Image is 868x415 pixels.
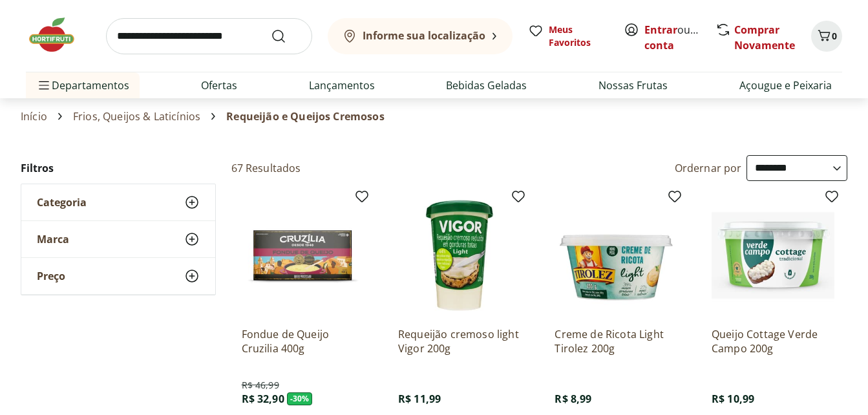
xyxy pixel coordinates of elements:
span: Meus Favoritos [549,23,608,49]
h2: Filtros [21,155,216,181]
img: Creme de Ricota Light Tirolez 200g [555,194,677,317]
img: Requeijão cremoso light Vigor 200g [398,194,521,317]
a: Frios, Queijos & Laticínios [73,111,200,122]
b: Informe sua localização [363,28,485,43]
button: Marca [21,221,215,257]
label: Ordernar por [675,161,742,175]
img: Queijo Cottage Verde Campo 200g [712,194,834,317]
a: Meus Favoritos [528,23,608,49]
button: Submit Search [271,28,302,44]
span: ou [644,22,702,53]
span: Departamentos [36,70,129,101]
h2: 67 Resultados [231,161,301,175]
span: Marca [37,233,69,246]
a: Entrar [644,23,677,37]
span: R$ 46,99 [242,379,279,392]
img: Hortifruti [26,16,90,54]
button: Categoria [21,184,215,220]
a: Nossas Frutas [598,78,668,93]
a: Fondue de Queijo Cruzilia 400g [242,327,365,356]
button: Informe sua localização [328,18,513,54]
a: Creme de Ricota Light Tirolez 200g [555,327,677,356]
a: Requeijão cremoso light Vigor 200g [398,327,521,356]
button: Carrinho [811,21,842,52]
a: Bebidas Geladas [446,78,527,93]
a: Lançamentos [309,78,375,93]
span: R$ 10,99 [712,392,754,406]
a: Comprar Novamente [734,23,795,52]
a: Açougue e Peixaria [739,78,832,93]
span: R$ 11,99 [398,392,441,406]
a: Ofertas [201,78,237,93]
a: Criar conta [644,23,715,52]
button: Preço [21,258,215,294]
button: Menu [36,70,52,101]
span: Categoria [37,196,87,209]
img: Fondue de Queijo Cruzilia 400g [242,194,365,317]
span: Preço [37,270,65,282]
span: - 30 % [287,392,313,405]
a: Queijo Cottage Verde Campo 200g [712,327,834,356]
span: R$ 32,90 [242,392,284,406]
span: Requeijão e Queijos Cremosos [226,111,384,122]
span: R$ 8,99 [555,392,591,406]
input: search [106,18,312,54]
a: Início [21,111,47,122]
span: 0 [832,30,837,42]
